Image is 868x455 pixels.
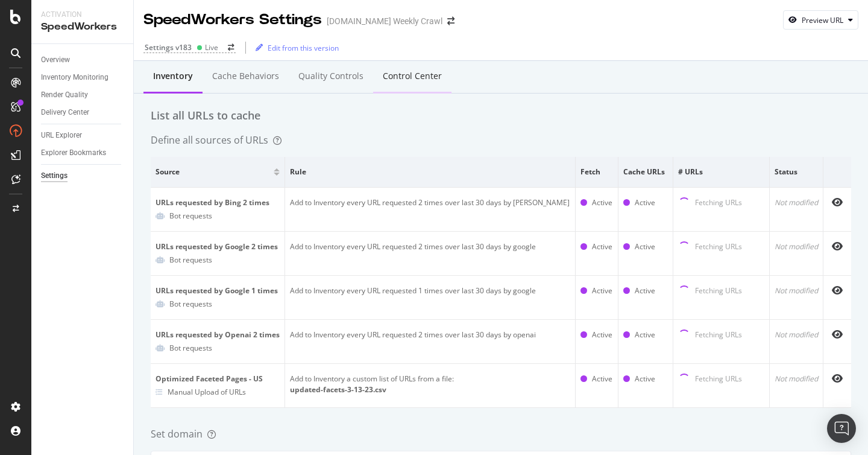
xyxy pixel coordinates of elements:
div: Active [635,241,655,252]
div: URLs requested by Bing 2 times [156,197,280,208]
div: Active [592,329,612,340]
div: arrow-right-arrow-left [228,44,234,51]
div: SpeedWorkers Settings [143,10,322,30]
div: arrow-right-arrow-left [447,17,454,25]
div: Live [205,42,218,52]
td: Add to Inventory every URL requested 2 times over last 30 days by google [285,232,576,276]
span: # URLs [678,167,761,177]
a: URL Explorer [41,129,125,142]
div: Render Quality [41,89,88,101]
div: URLs requested by Google 2 times [156,241,280,252]
div: Active [635,197,655,208]
div: Fetching URLs [695,374,742,386]
div: Not modified [775,285,818,296]
span: Cache URLs [623,167,665,177]
div: Fetching URLs [695,285,742,297]
div: [DOMAIN_NAME] Weekly Crawl [327,15,442,27]
div: Settings v183 [145,42,192,52]
div: Delivery Center [41,106,89,119]
div: Add to Inventory a custom list of URLs from a file: [290,374,570,384]
div: Set domain [151,427,851,441]
td: Add to Inventory every URL requested 2 times over last 30 days by openai [285,320,576,364]
div: List all URLs to cache [151,108,851,124]
div: Active [592,241,612,252]
div: Optimized Faceted Pages - US [156,374,280,384]
div: Not modified [775,374,818,384]
td: Add to Inventory every URL requested 1 times over last 30 days by google [285,276,576,320]
div: Fetching URLs [695,329,742,342]
div: Active [592,197,612,208]
div: Activation [41,10,124,20]
a: Overview [41,54,125,66]
div: eye [832,329,843,339]
div: Edit from this version [268,43,339,53]
a: Delivery Center [41,106,125,119]
div: Overview [41,54,70,66]
div: Inventory Monitoring [41,71,108,84]
div: Active [592,374,612,384]
button: Preview URL [783,10,858,30]
a: Explorer Bookmarks [41,147,125,159]
div: eye [832,374,843,383]
div: Manual Upload of URLs [168,387,246,397]
div: eye [832,285,843,295]
div: Bot requests [169,343,212,353]
a: Settings [41,170,125,182]
div: eye [832,241,843,251]
div: Not modified [775,329,818,340]
div: Bot requests [169,299,212,309]
a: Inventory Monitoring [41,71,125,84]
div: Control Center [383,70,442,82]
span: Source [156,167,271,177]
div: Explorer Bookmarks [41,147,106,159]
div: Not modified [775,241,818,252]
span: Rule [290,167,567,177]
button: Edit from this version [251,38,339,57]
div: Active [635,374,655,384]
div: Settings [41,170,68,182]
span: Status [775,167,815,177]
div: Bot requests [169,211,212,221]
div: Active [635,285,655,296]
a: Render Quality [41,89,125,101]
div: Active [592,285,612,296]
div: eye [832,197,843,207]
div: Quality Controls [298,70,363,82]
div: updated-facets-3-13-23.csv [290,384,570,395]
div: Define all sources of URLs [151,133,281,147]
div: Not modified [775,197,818,208]
div: Bot requests [169,255,212,265]
div: Inventory [153,70,193,82]
div: URL Explorer [41,129,82,142]
div: URLs requested by Openai 2 times [156,329,280,340]
div: URLs requested by Google 1 times [156,285,280,296]
td: Add to Inventory every URL requested 2 times over last 30 days by [PERSON_NAME] [285,188,576,232]
div: Fetching URLs [695,197,742,209]
div: Preview URL [802,15,843,25]
div: Cache behaviors [212,70,279,82]
div: Active [635,329,655,340]
div: SpeedWorkers [41,20,124,34]
div: Fetching URLs [695,241,742,253]
div: Open Intercom Messenger [827,414,856,443]
span: Fetch [580,167,609,177]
